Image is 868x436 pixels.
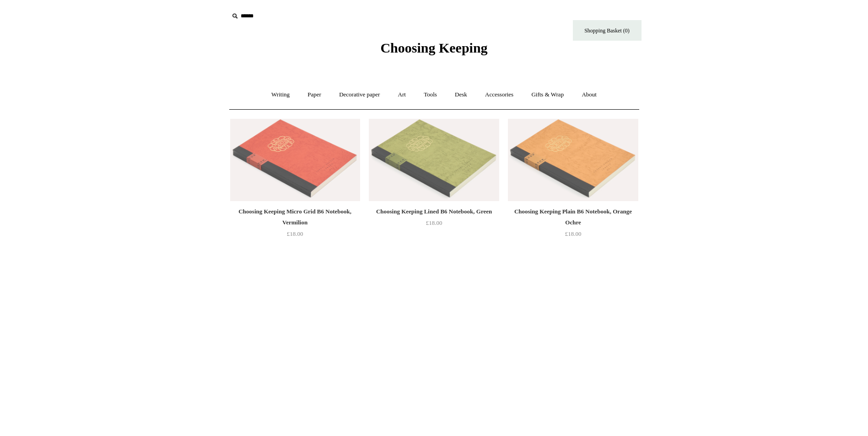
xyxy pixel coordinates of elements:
div: Choosing Keeping Micro Grid B6 Notebook, Vermilion [232,206,358,228]
a: Choosing Keeping Plain B6 Notebook, Orange Ochre Choosing Keeping Plain B6 Notebook, Orange Ochre [508,119,638,201]
a: Gifts & Wrap [523,83,572,107]
a: Desk [447,83,475,107]
a: Choosing Keeping [380,48,487,54]
a: Accessories [477,83,522,107]
span: £18.00 [287,230,303,237]
a: Art [390,83,414,107]
a: Writing [263,83,298,107]
a: Paper [299,83,329,107]
a: Decorative paper [331,83,388,107]
a: Choosing Keeping Lined B6 Notebook, Green Choosing Keeping Lined B6 Notebook, Green [369,119,499,201]
img: Choosing Keeping Lined B6 Notebook, Green [369,119,499,201]
a: Choosing Keeping Micro Grid B6 Notebook, Vermilion £18.00 [230,206,360,244]
a: Choosing Keeping Micro Grid B6 Notebook, Vermilion Choosing Keeping Micro Grid B6 Notebook, Vermi... [230,119,360,201]
span: £18.00 [565,230,582,237]
a: Choosing Keeping Lined B6 Notebook, Green £18.00 [369,206,499,244]
a: Tools [415,83,445,107]
a: About [573,83,605,107]
a: Choosing Keeping Plain B6 Notebook, Orange Ochre £18.00 [508,206,638,244]
span: Choosing Keeping [380,40,487,55]
div: Choosing Keeping Plain B6 Notebook, Orange Ochre [510,206,636,228]
img: Choosing Keeping Micro Grid B6 Notebook, Vermilion [230,119,360,201]
span: £18.00 [426,219,442,226]
img: Choosing Keeping Plain B6 Notebook, Orange Ochre [508,119,638,201]
a: Shopping Basket (0) [573,20,642,41]
div: Choosing Keeping Lined B6 Notebook, Green [371,206,496,217]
